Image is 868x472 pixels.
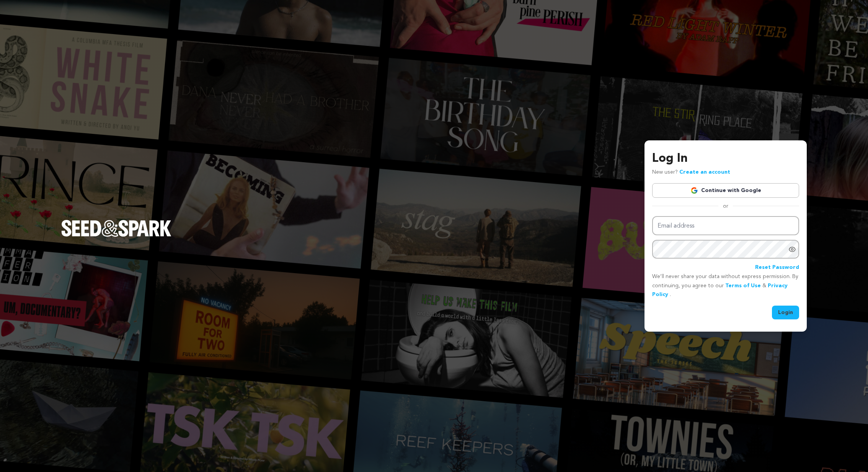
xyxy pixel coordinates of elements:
img: Google logo [690,187,698,194]
a: Create an account [679,169,730,175]
input: Email address [652,216,799,236]
a: Continue with Google [652,183,799,198]
a: Reset Password [755,263,799,272]
img: Seed&Spark Logo [61,220,171,237]
a: Show password as plain text. Warning: this will display your password on the screen. [788,246,796,253]
h3: Log In [652,150,799,168]
button: Login [772,306,799,319]
a: Terms of Use [725,283,761,288]
p: We’ll never share your data without express permission. By continuing, you agree to our & . [652,272,799,299]
a: Seed&Spark Homepage [61,220,171,252]
span: or [718,202,733,210]
p: New user? [652,168,730,177]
